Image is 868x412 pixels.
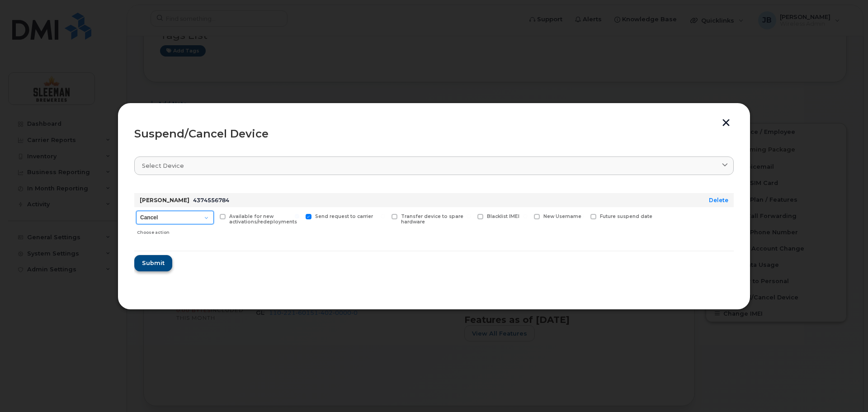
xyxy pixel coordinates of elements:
span: Select device [142,161,184,170]
input: Blacklist IMEI [467,214,471,218]
input: Available for new activations/redeployments [209,214,213,218]
input: New Username [523,214,528,218]
strong: [PERSON_NAME] [140,197,189,204]
span: Available for new activations/redeployments [229,213,297,225]
span: Future suspend date [600,213,652,219]
button: Submit [134,255,172,271]
input: Future suspend date [580,214,584,218]
span: 4374556784 [193,197,229,204]
input: Transfer device to spare hardware [381,214,385,218]
a: Select device [134,156,734,175]
div: Choose action [137,225,214,236]
a: Delete [709,197,728,204]
span: Blacklist IMEI [487,213,519,219]
input: Send request to carrier [295,214,299,218]
span: Transfer device to spare hardware [401,213,463,225]
span: Submit [142,259,165,267]
span: Send request to carrier [315,213,373,219]
span: New Username [543,213,581,219]
div: Suspend/Cancel Device [134,128,734,139]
